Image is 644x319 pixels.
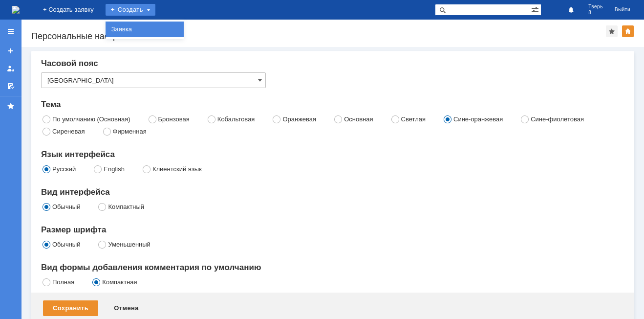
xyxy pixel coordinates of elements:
label: Бронзовая [158,115,190,123]
div: Добавить в избранное [606,25,618,37]
span: Тверь [588,4,603,10]
label: Полная [52,278,74,286]
img: logo [12,6,20,14]
span: 8 [588,10,603,16]
label: English [104,165,125,173]
a: Создать заявку [3,43,19,59]
span: Вид интерфейса [41,187,110,197]
span: Тема [41,100,61,109]
span: Часовой пояс [41,59,98,68]
label: По умолчанию (Основная) [52,115,130,123]
a: Мои заявки [3,61,19,76]
label: Сине-оранжевая [453,115,503,123]
span: Язык интерфейса [41,150,115,159]
label: Сиреневая [52,128,85,135]
div: Персональные настройки [31,31,606,41]
label: Оранжевая [282,115,316,123]
label: Сине-фиолетовая [531,115,584,123]
label: Обычный [52,203,80,210]
div: Создать [106,4,155,16]
label: Русский [52,165,76,173]
label: Основная [344,115,373,123]
span: Размер шрифта [41,225,106,234]
label: Обычный [52,241,80,248]
label: Светлая [401,115,426,123]
label: Фирменная [113,128,147,135]
a: Перейти на домашнюю страницу [12,6,20,14]
div: Изменить домашнюю страницу [622,25,634,37]
label: Компактный [108,203,144,210]
label: Уменьшенный [108,241,150,248]
label: Компактная [102,278,137,286]
span: Вид формы добавления комментария по умолчанию [41,263,261,272]
a: Заявка [107,23,182,35]
label: Кобальтовая [217,115,255,123]
label: Клиентский язык [152,165,202,173]
span: Расширенный поиск [531,4,541,14]
a: Мои согласования [3,78,19,94]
